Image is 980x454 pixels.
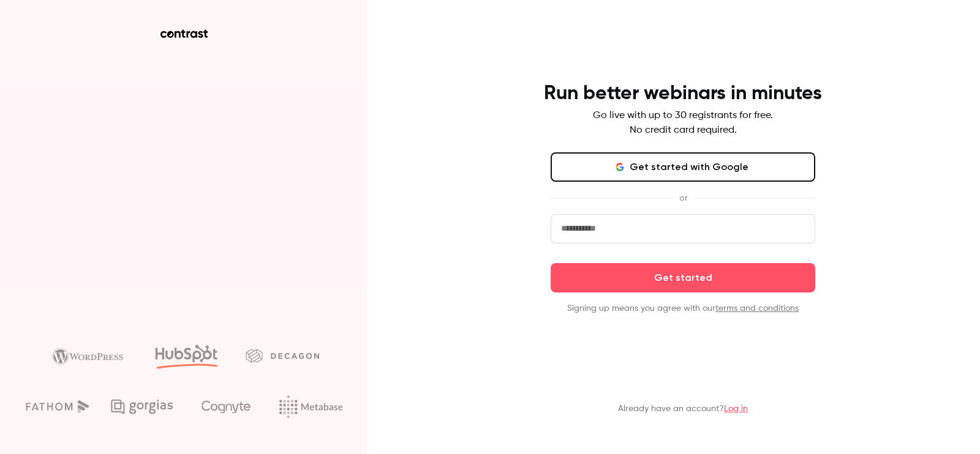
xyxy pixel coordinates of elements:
img: decagon [246,349,319,362]
p: Already have an account? [618,403,748,415]
p: Go live with up to 30 registrants for free. No credit card required. [593,108,773,138]
h4: Run better webinars in minutes [544,81,822,106]
button: Get started [551,263,815,292]
p: Signing up means you agree with our [551,302,815,314]
span: or [673,192,693,204]
a: Log in [724,404,748,413]
button: Get started with Google [551,152,815,182]
a: terms and conditions [715,304,799,313]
